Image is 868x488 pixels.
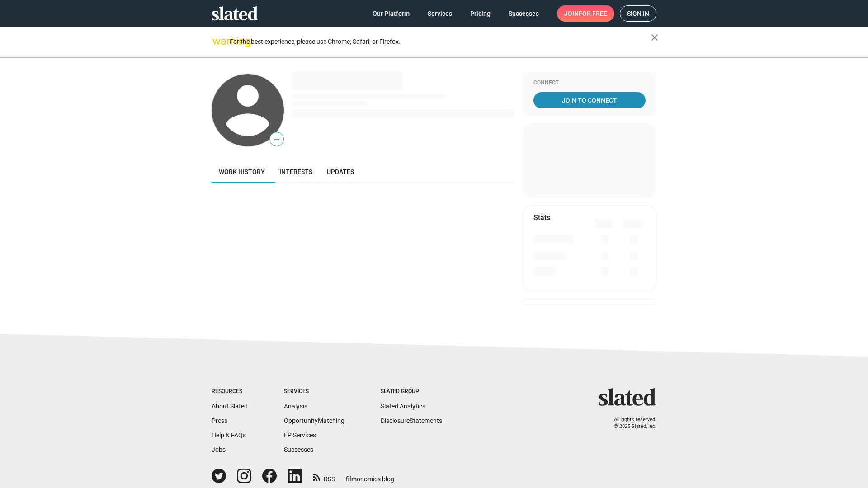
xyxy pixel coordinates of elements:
span: Join [564,5,607,22]
a: Sign in [620,5,656,22]
p: All rights reserved. © 2025 Slated, Inc. [604,417,656,430]
a: Analysis [284,403,307,410]
mat-icon: close [649,32,660,43]
span: Updates [327,168,354,175]
a: About Slated [212,403,248,410]
a: Successes [284,446,313,453]
a: Press [212,417,227,424]
div: Connect [533,80,646,87]
a: Join To Connect [533,92,646,108]
a: OpportunityMatching [284,417,344,424]
div: Services [284,388,344,395]
div: Resources [212,388,248,395]
div: For the best experience, please use Chrome, Safari, or Firefox. [230,36,651,48]
a: Help & FAQs [212,432,246,439]
mat-card-title: Stats [533,213,550,222]
mat-icon: warning [212,36,223,47]
a: Slated Analytics [381,403,425,410]
span: Work history [219,168,265,175]
div: Slated Group [381,388,442,395]
a: RSS [313,469,335,483]
span: Sign in [627,6,649,21]
span: for free [579,5,607,22]
a: Interests [272,161,320,183]
a: Joinfor free [557,5,614,22]
span: film [346,475,357,483]
a: filmonomics blog [346,468,394,483]
span: Pricing [470,5,491,22]
span: Join To Connect [535,92,644,108]
span: Successes [509,5,539,22]
a: Our Platform [365,5,417,22]
span: Interests [279,168,312,175]
a: DisclosureStatements [381,417,442,424]
a: Pricing [463,5,498,22]
a: Jobs [212,446,226,453]
span: Services [428,5,452,22]
a: Work history [212,161,272,183]
span: — [270,134,283,145]
a: Successes [501,5,546,22]
span: Our Platform [373,5,410,22]
a: Updates [320,161,361,183]
a: Services [420,5,459,22]
a: EP Services [284,432,316,439]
